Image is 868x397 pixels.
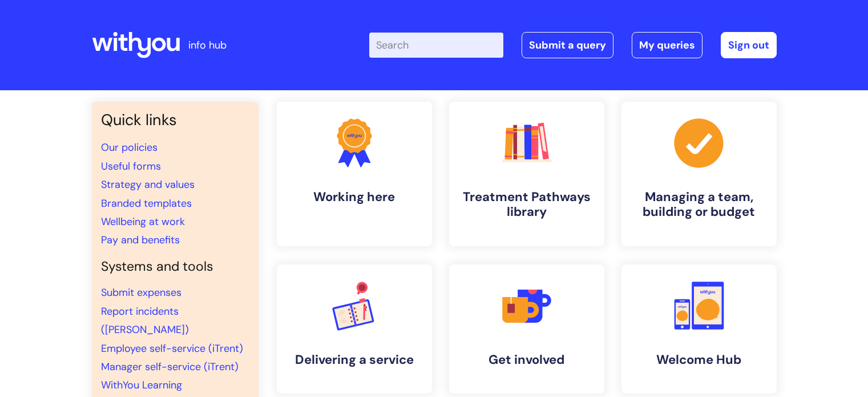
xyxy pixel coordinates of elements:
a: Manager self-service (iTrent) [101,360,239,374]
a: Submit expenses [101,286,181,299]
a: My queries [632,32,703,58]
h4: Get involved [458,352,595,367]
a: Delivering a service [277,264,432,394]
a: Submit a query [522,32,613,58]
h4: Delivering a service [286,352,423,367]
a: Treatment Pathways library [449,102,604,246]
h4: Managing a team, building or budget [631,190,768,220]
div: | - [369,32,777,58]
a: Get involved [449,264,604,394]
h4: Working here [286,190,423,204]
a: Working here [277,102,432,246]
a: Branded templates [101,197,192,210]
h4: Treatment Pathways library [458,190,595,220]
a: Welcome Hub [621,264,777,394]
a: Useful forms [101,159,161,173]
a: Sign out [721,32,777,58]
a: WithYou Learning [101,378,182,392]
h4: Welcome Hub [631,352,768,367]
a: Wellbeing at work [101,215,185,228]
a: Employee self-service (iTrent) [101,342,243,355]
p: info hub [188,36,227,54]
a: Report incidents ([PERSON_NAME]) [101,304,189,336]
h4: Systems and tools [101,259,249,275]
input: Search [369,33,503,58]
a: Strategy and values [101,178,195,191]
a: Managing a team, building or budget [621,102,777,246]
h3: Quick links [101,111,249,129]
a: Our policies [101,141,158,154]
a: Pay and benefits [101,233,180,247]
